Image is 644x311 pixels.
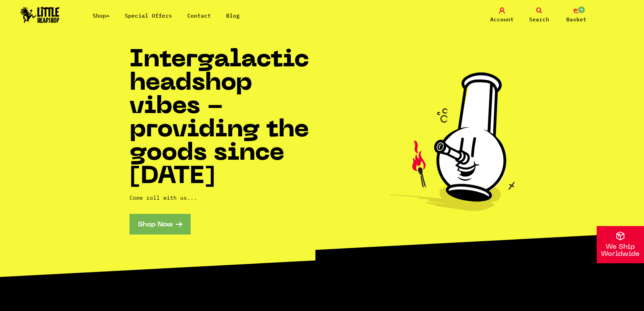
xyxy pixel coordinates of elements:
[522,7,556,23] a: Search
[93,12,110,19] a: Shop
[125,12,172,19] a: Special Offers
[129,214,191,235] a: Shop Now
[529,15,549,23] span: Search
[187,12,211,19] a: Contact
[490,15,514,23] span: Account
[577,6,586,14] span: 0
[566,15,587,23] span: Basket
[20,7,59,23] img: Little Head Shop Logo
[129,194,322,202] p: Come roll with us...
[559,7,593,23] a: 0 Basket
[226,12,240,19] a: Blog
[129,49,322,189] h1: Intergalactic headshop vibes - providing the goods since [DATE]
[597,244,644,258] p: We Ship Worldwide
